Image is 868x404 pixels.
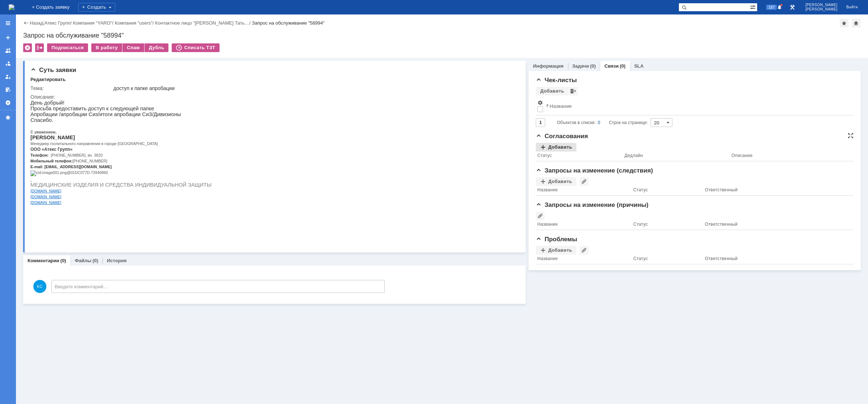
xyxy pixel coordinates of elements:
a: Назад [30,20,43,26]
span: КС [33,280,46,293]
span: [PERSON_NAME] [805,7,838,12]
div: Удалить [23,43,32,52]
a: SLA [634,63,644,69]
th: Описание [730,152,850,161]
a: Информация [533,63,563,69]
a: Компания "YARO" [73,20,112,26]
th: Дедлайн [623,152,730,161]
a: Перейти в интерфейс администратора [788,3,797,12]
div: Работа с массовостью [35,43,44,52]
div: / [115,20,155,26]
span: Запросы на изменение (следствия) [536,167,653,174]
th: Ответственный [704,255,850,264]
img: logo [9,4,14,10]
div: (0) [590,63,596,69]
a: Связи [605,63,619,69]
a: Задачи [572,63,589,69]
span: [PHONE_NUMBER], вн. 3820 [20,53,72,58]
a: История [107,258,126,263]
div: / [45,20,73,26]
div: Запрос на обслуживание "58994" [23,32,861,39]
a: Заявки в моей ответственности [2,58,14,69]
div: Добавить связь с уже созданным ЗнИ [580,177,588,186]
a: Атекс Групп [45,20,70,26]
div: Просмотреть архив [569,87,577,95]
span: - [3,65,4,69]
div: Создать [78,3,115,12]
th: Ответственный [704,186,850,196]
div: (0) [620,63,626,69]
span: : [EMAIL_ADDRESS][DOMAIN_NAME] [12,65,81,69]
div: Запрос на обслуживание "58994" [252,20,325,26]
a: Заявки на командах [2,45,14,56]
div: | [43,20,44,25]
div: (0) [92,258,98,263]
span: Настройки [537,100,543,106]
div: Описание: [30,94,515,100]
a: Компания "users" [115,20,153,26]
span: Чек-листы [536,77,577,84]
th: Статус [632,255,704,264]
span: mail [4,65,12,69]
div: На всю страницу [848,133,854,139]
a: Мои согласования [2,84,14,95]
div: Название [550,103,572,109]
a: Перейти на домашнюю страницу [9,4,14,10]
a: Контактное лицо "[PERSON_NAME] Тать… [155,20,249,26]
div: Добавить в избранное [840,19,848,27]
span: [PHONE_NUMBER] [42,59,77,63]
th: Название [536,255,632,264]
th: Статус [632,186,704,196]
div: доступ к папке апробации [113,85,514,91]
a: Файлы [75,258,91,263]
span: [PERSON_NAME] [805,3,838,7]
a: Комментарии [28,258,59,263]
span: Объектов в списке: [557,120,596,125]
a: Создать заявку [2,32,14,43]
div: 0 [598,118,600,127]
div: / [73,20,114,26]
div: Редактировать [30,77,66,82]
div: Сделать домашней страницей [852,19,860,27]
span: Запросы на изменение (причины) [536,201,648,208]
span: Согласования [536,133,588,140]
th: Ответственный [704,220,850,230]
span: Расширенный поиск [750,3,757,10]
div: Добавить связь с уже созданной проблемой [580,246,588,255]
th: Название [536,220,632,230]
div: Добавить связь с уже созданным ЗнИ [536,212,544,220]
th: Название [536,186,632,196]
span: 187 [766,5,777,10]
th: Статус [632,220,704,230]
i: Строк на странице: [557,118,648,127]
span: Суть заявки [30,67,76,73]
div: Тема: [30,85,112,91]
div: / [155,20,252,26]
th: Статус [536,152,623,161]
a: Мои заявки [2,71,14,82]
th: Название [544,98,850,115]
div: (0) [60,258,66,263]
span: Проблемы [536,236,577,243]
a: Настройки [2,97,14,109]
